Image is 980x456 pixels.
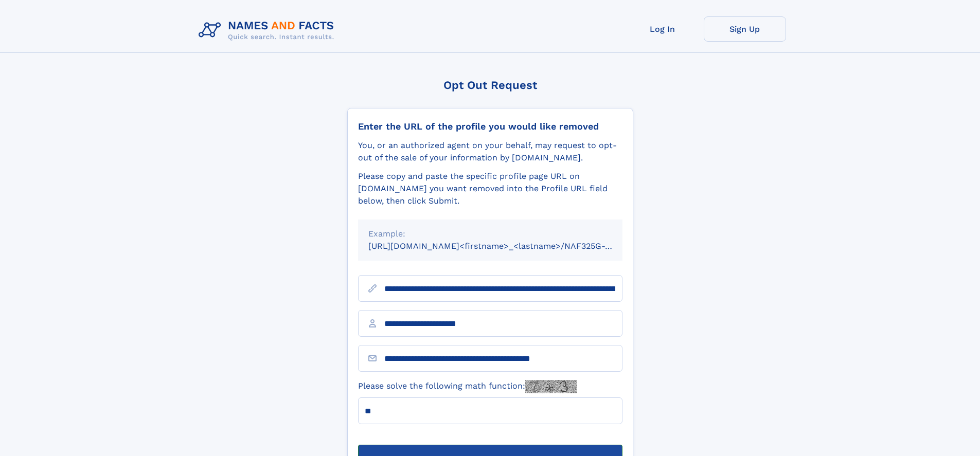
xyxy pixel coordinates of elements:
[358,121,622,132] div: Enter the URL of the profile you would like removed
[347,79,633,92] div: Opt Out Request
[621,16,704,42] a: Log In
[358,139,622,164] div: You, or an authorized agent on your behalf, may request to opt-out of the sale of your informatio...
[368,241,642,251] small: [URL][DOMAIN_NAME]<firstname>_<lastname>/NAF325G-xxxxxxxx
[368,228,612,240] div: Example:
[194,16,343,44] img: Logo Names and Facts
[704,16,786,42] a: Sign Up
[358,170,622,207] div: Please copy and paste the specific profile page URL on [DOMAIN_NAME] you want removed into the Pr...
[358,380,577,393] label: Please solve the following math function:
